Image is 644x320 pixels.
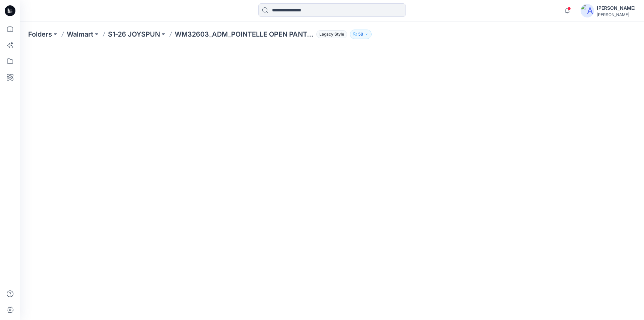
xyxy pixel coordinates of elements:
button: Legacy Style [314,30,347,39]
a: S1-26 JOYSPUN [108,30,160,39]
iframe: edit-style [20,47,644,320]
img: avatar [581,4,594,17]
a: Walmart [67,30,93,39]
div: [PERSON_NAME] [597,4,636,12]
div: [PERSON_NAME] [597,12,636,17]
p: 58 [358,31,363,38]
p: WM32603_ADM_POINTELLE OPEN PANT_COLORWAY [175,30,314,39]
span: Legacy Style [316,30,347,38]
a: Folders [28,30,52,39]
button: 58 [350,30,372,39]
